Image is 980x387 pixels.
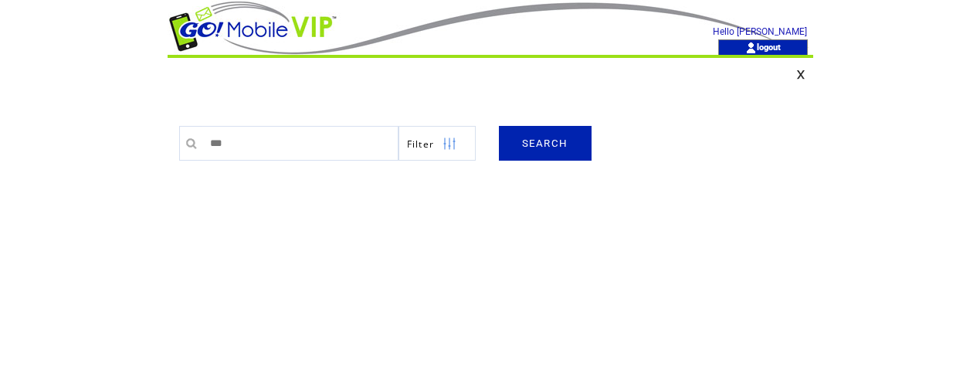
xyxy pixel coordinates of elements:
[398,126,476,161] a: Filter
[757,42,781,52] a: logout
[407,137,435,151] span: Show filters
[745,42,757,54] img: account_icon.gif
[713,26,807,37] span: Hello [PERSON_NAME]
[443,127,456,161] img: filters.png
[499,126,592,161] a: SEARCH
